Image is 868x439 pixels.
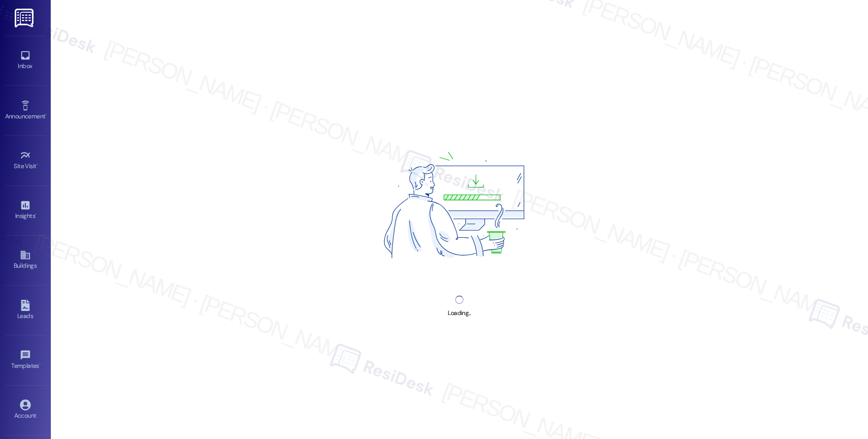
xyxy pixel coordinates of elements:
a: Account [5,396,46,424]
div: Loading... [448,308,471,319]
a: Inbox [5,47,46,74]
span: • [39,361,41,368]
span: • [35,211,37,218]
a: Insights • [5,197,46,224]
img: ResiDesk Logo [15,9,36,27]
a: Leads [5,297,46,324]
a: Site Visit • [5,147,46,174]
a: Buildings [5,246,46,274]
span: • [45,111,47,118]
a: Templates • [5,347,46,374]
span: • [37,161,38,168]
